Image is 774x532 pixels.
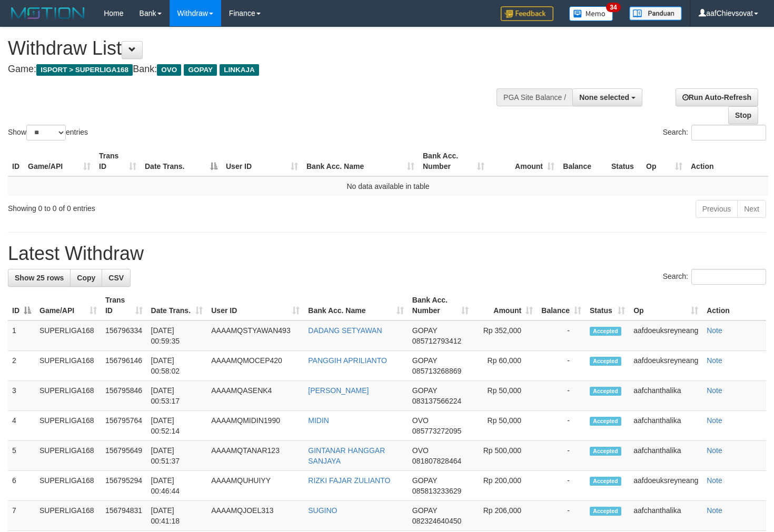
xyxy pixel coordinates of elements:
[207,441,304,471] td: AAAAMQTANAR123
[35,351,101,381] td: SUPERLIGA168
[473,441,537,471] td: Rp 500,000
[676,88,758,106] a: Run Auto-Refresh
[412,427,461,435] span: Copy 085773272095 to clipboard
[77,274,95,282] span: Copy
[101,290,147,320] th: Trans ID: activate to sort column ascending
[35,441,101,471] td: SUPERLIGA168
[8,38,505,59] h1: Withdraw List
[412,386,437,395] span: GOPAY
[590,417,621,426] span: Accepted
[24,146,95,176] th: Game/API: activate to sort column ascending
[8,471,35,501] td: 6
[419,146,489,176] th: Bank Acc. Number: activate to sort column ascending
[489,146,559,176] th: Amount: activate to sort column ascending
[473,411,537,441] td: Rp 50,000
[629,351,702,381] td: aafdoeuksreyneang
[222,146,302,176] th: User ID: activate to sort column ascending
[8,320,35,351] td: 1
[8,351,35,381] td: 2
[728,106,758,124] a: Stop
[147,290,207,320] th: Date Trans.: activate to sort column ascending
[35,320,101,351] td: SUPERLIGA168
[691,269,766,285] input: Search:
[473,501,537,531] td: Rp 206,000
[308,386,369,395] a: [PERSON_NAME]
[412,476,437,485] span: GOPAY
[8,176,768,196] td: No data available in table
[707,386,722,395] a: Note
[157,64,181,76] span: OVO
[607,146,642,176] th: Status
[207,351,304,381] td: AAAAMQMOCEP420
[35,381,101,411] td: SUPERLIGA168
[35,501,101,531] td: SUPERLIGA168
[101,381,147,411] td: 156795846
[304,290,408,320] th: Bank Acc. Name: activate to sort column ascending
[101,471,147,501] td: 156795294
[412,487,461,495] span: Copy 085813233629 to clipboard
[8,64,505,75] h4: Game: Bank:
[473,471,537,501] td: Rp 200,000
[473,351,537,381] td: Rp 60,000
[707,326,722,335] a: Note
[35,290,101,320] th: Game/API: activate to sort column ascending
[629,471,702,501] td: aafdoeuksreyneang
[629,320,702,351] td: aafdoeuksreyneang
[207,290,304,320] th: User ID: activate to sort column ascending
[537,351,586,381] td: -
[101,411,147,441] td: 156795764
[629,411,702,441] td: aafchanthalika
[537,411,586,441] td: -
[707,356,722,365] a: Note
[101,501,147,531] td: 156794831
[412,446,429,455] span: OVO
[8,501,35,531] td: 7
[537,441,586,471] td: -
[707,476,722,485] a: Note
[707,506,722,515] a: Note
[707,416,722,425] a: Note
[663,269,766,285] label: Search:
[147,471,207,501] td: [DATE] 00:46:44
[696,200,738,218] a: Previous
[220,64,259,76] span: LINKAJA
[691,125,766,140] input: Search:
[70,269,102,287] a: Copy
[590,507,621,516] span: Accepted
[308,416,329,425] a: MIDIN
[207,501,304,531] td: AAAAMQJOEL313
[412,506,437,515] span: GOPAY
[572,88,642,106] button: None selected
[412,397,461,405] span: Copy 083137566224 to clipboard
[207,471,304,501] td: AAAAMQUHUIYY
[663,125,766,140] label: Search:
[308,476,390,485] a: RIZKI FAJAR ZULIANTO
[15,274,64,282] span: Show 25 rows
[537,381,586,411] td: -
[147,381,207,411] td: [DATE] 00:53:17
[629,501,702,531] td: aafchanthalika
[101,441,147,471] td: 156795649
[579,93,629,102] span: None selected
[629,290,702,320] th: Op: activate to sort column ascending
[586,290,629,320] th: Status: activate to sort column ascending
[687,146,768,176] th: Action
[412,367,461,375] span: Copy 085713268869 to clipboard
[629,6,682,21] img: panduan.png
[537,290,586,320] th: Balance: activate to sort column ascending
[590,447,621,456] span: Accepted
[537,471,586,501] td: -
[473,381,537,411] td: Rp 50,000
[707,446,722,455] a: Note
[35,471,101,501] td: SUPERLIGA168
[308,506,337,515] a: SUGINO
[8,290,35,320] th: ID: activate to sort column descending
[207,411,304,441] td: AAAAMQMIDIN1990
[147,411,207,441] td: [DATE] 00:52:14
[8,411,35,441] td: 4
[8,5,88,21] img: MOTION_logo.png
[308,326,382,335] a: DADANG SETYAWAN
[147,320,207,351] td: [DATE] 00:59:35
[8,199,315,214] div: Showing 0 to 0 of 0 entries
[207,320,304,351] td: AAAAMQSTYAWAN493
